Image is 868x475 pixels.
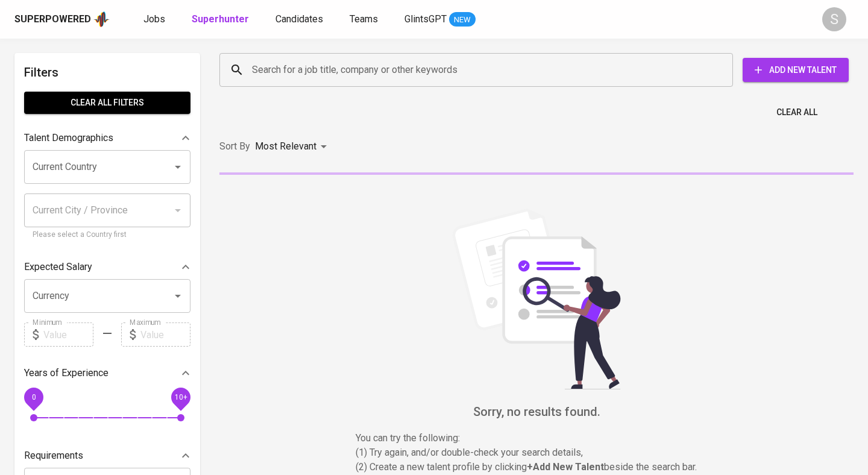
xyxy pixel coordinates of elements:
p: Years of Experience [24,366,108,380]
span: Candidates [275,13,323,25]
button: Open [169,288,186,304]
span: Teams [350,13,378,25]
h6: Filters [24,63,190,82]
p: Most Relevant [255,139,316,154]
a: Superpoweredapp logo [14,10,110,28]
button: Add New Talent [743,58,849,82]
span: Add New Talent [752,63,839,78]
span: GlintsGPT [404,13,447,25]
p: Expected Salary [24,260,92,274]
span: Clear All filters [34,95,181,110]
a: Jobs [143,12,168,27]
p: Please select a Country first [33,229,182,241]
h6: Sorry, no results found. [219,402,854,421]
button: Clear All [772,101,822,124]
p: (1) Try again, and/or double-check your search details, [356,445,717,460]
p: You can try the following : [356,431,717,445]
span: Clear All [776,105,817,120]
b: + Add New Talent [527,461,604,473]
p: Talent Demographics [24,131,113,145]
button: Open [169,159,186,175]
span: 10+ [174,393,187,401]
div: S [822,7,846,31]
div: Years of Experience [24,361,190,385]
div: Talent Demographics [24,126,190,150]
a: Candidates [275,12,325,27]
b: Superhunter [192,13,249,25]
input: Value [43,322,93,347]
p: Sort By [219,139,250,154]
img: app logo [93,10,110,28]
span: 0 [31,393,36,401]
div: Superpowered [14,13,91,27]
a: Teams [350,12,380,27]
img: file_searching.svg [446,209,627,389]
div: Expected Salary [24,255,190,279]
a: Superhunter [192,12,251,27]
span: Jobs [143,13,165,25]
button: Clear All filters [24,92,190,114]
span: NEW [449,14,476,26]
div: Requirements [24,444,190,468]
input: Value [140,322,190,347]
p: (2) Create a new talent profile by clicking beside the search bar. [356,460,717,474]
div: Most Relevant [255,136,331,158]
p: Requirements [24,448,83,463]
a: GlintsGPT NEW [404,12,476,27]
